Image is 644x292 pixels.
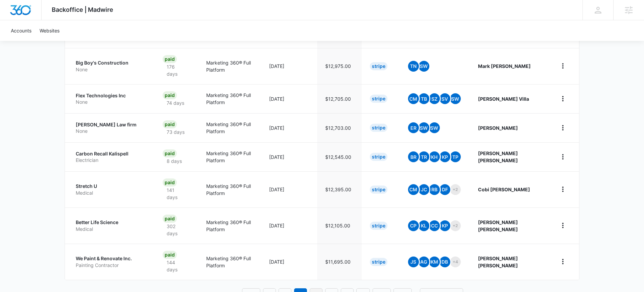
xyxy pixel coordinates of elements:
[429,122,440,133] span: SW
[163,223,190,237] p: 302 days
[317,113,362,142] td: $12,703.00
[419,220,429,231] span: KL
[370,186,387,194] div: Stripe
[163,251,177,259] div: Paid
[35,20,64,41] a: Websites
[317,84,362,113] td: $12,705.00
[370,153,387,161] div: Stripe
[163,120,177,128] div: Paid
[317,48,362,84] td: $12,975.00
[261,113,317,142] td: [DATE]
[206,121,253,135] p: Marketing 360® Full Platform
[408,257,419,267] span: JS
[557,60,568,71] button: home
[478,150,518,163] strong: [PERSON_NAME] [PERSON_NAME]
[450,257,461,267] span: +4
[478,219,518,232] strong: [PERSON_NAME] [PERSON_NAME]
[76,183,146,196] a: Stretch UMedical
[408,151,419,162] span: BR
[370,222,387,230] div: Stripe
[7,20,35,41] a: Accounts
[163,149,177,157] div: Paid
[419,93,429,104] span: TB
[450,93,461,104] span: SW
[163,99,188,106] p: 74 days
[557,93,568,104] button: home
[478,187,530,192] strong: Cobi [PERSON_NAME]
[370,124,387,132] div: Stripe
[450,220,461,231] span: +2
[76,219,146,232] a: Better Life ScienceMedical
[76,157,146,164] p: Electrician
[206,59,253,73] p: Marketing 360® Full Platform
[557,184,568,195] button: home
[408,93,419,104] span: CM
[419,151,429,162] span: TR
[557,151,568,162] button: home
[370,258,387,266] div: Stripe
[76,66,146,73] p: None
[76,59,146,73] a: Big Boy's ConstructionNone
[206,150,253,164] p: Marketing 360® Full Platform
[478,96,529,102] strong: [PERSON_NAME] Villa
[557,220,568,231] button: home
[76,255,146,262] p: We Paint & Renovate Inc.
[261,244,317,280] td: [DATE]
[370,62,387,70] div: Stripe
[429,151,440,162] span: KH
[478,125,518,131] strong: [PERSON_NAME]
[76,183,146,190] p: Stretch U
[76,255,146,268] a: We Paint & Renovate Inc.Painting Contractor
[76,226,146,233] p: Medical
[557,122,568,133] button: home
[76,262,146,269] p: Painting Contractor
[450,151,461,162] span: TP
[429,93,440,104] span: SZ
[163,157,186,165] p: 8 days
[429,257,440,267] span: KM
[261,171,317,208] td: [DATE]
[206,92,253,106] p: Marketing 360® Full Platform
[408,61,419,72] span: TN
[478,255,518,268] strong: [PERSON_NAME] [PERSON_NAME]
[52,6,113,13] span: Backoffice | Madwire
[439,93,450,104] span: SV
[317,244,362,280] td: $11,695.00
[76,99,146,105] p: None
[439,257,450,267] span: DB
[76,92,146,105] a: Flex Technologies IncNone
[317,208,362,244] td: $12,105.00
[408,122,419,133] span: ER
[261,208,317,244] td: [DATE]
[408,220,419,231] span: CP
[408,184,419,195] span: CM
[76,59,146,66] p: Big Boy's Construction
[163,128,189,136] p: 73 days
[76,150,146,157] p: Carbon Recall Kalispell
[261,142,317,171] td: [DATE]
[206,182,253,197] p: Marketing 360® Full Platform
[163,259,190,273] p: 144 days
[419,122,429,133] span: SW
[261,48,317,84] td: [DATE]
[450,184,461,195] span: +2
[76,121,146,135] a: [PERSON_NAME] Law firmNone
[76,92,146,99] p: Flex Technologies Inc
[163,55,177,63] div: Paid
[76,150,146,164] a: Carbon Recall KalispellElectrician
[419,61,429,72] span: SW
[439,184,450,195] span: DF
[76,219,146,226] p: Better Life Science
[76,128,146,135] p: None
[439,151,450,162] span: KP
[76,190,146,196] p: Medical
[370,95,387,103] div: Stripe
[557,256,568,267] button: home
[419,257,429,267] span: AG
[317,142,362,171] td: $12,545.00
[439,220,450,231] span: KP
[76,121,146,128] p: [PERSON_NAME] Law firm
[478,63,531,69] strong: Mark [PERSON_NAME]
[163,91,177,99] div: Paid
[261,84,317,113] td: [DATE]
